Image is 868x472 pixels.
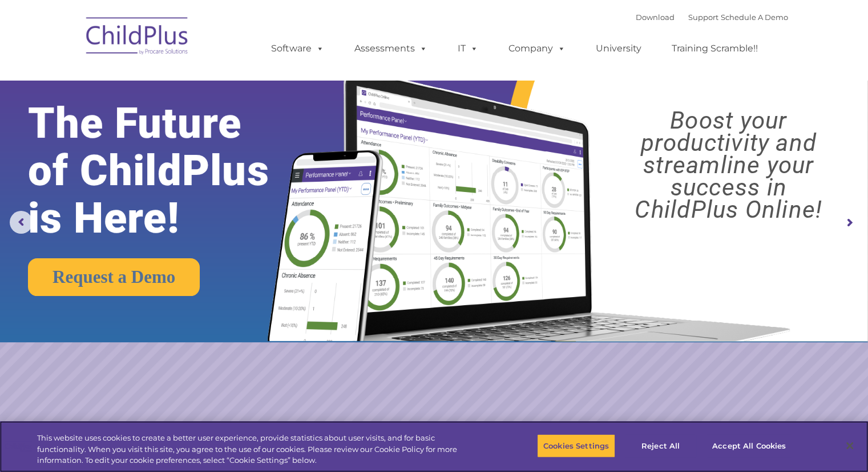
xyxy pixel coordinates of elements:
[159,75,193,84] span: Last name
[260,37,336,60] a: Software
[660,37,769,60] a: Training Scramble!!
[688,13,718,22] a: Support
[636,13,788,22] font: |
[837,433,862,458] button: Close
[80,9,195,66] img: ChildPlus by Procare Solutions
[343,37,439,60] a: Assessments
[537,434,615,458] button: Cookies Settings
[159,122,207,131] span: Phone number
[28,258,200,296] a: Request a Demo
[721,13,788,22] a: Schedule A Demo
[584,37,653,60] a: University
[636,13,675,22] a: Download
[28,99,305,242] rs-layer: The Future of ChildPlus is Here!
[446,37,490,60] a: IT
[625,434,696,458] button: Reject All
[706,434,792,458] button: Accept All Cookies
[600,109,857,221] rs-layer: Boost your productivity and streamline your success in ChildPlus Online!
[37,433,478,466] div: This website uses cookies to create a better user experience, provide statistics about user visit...
[497,37,577,60] a: Company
